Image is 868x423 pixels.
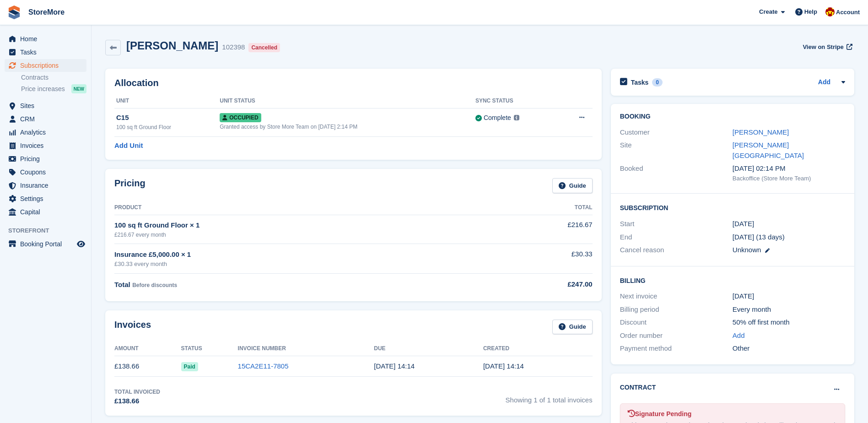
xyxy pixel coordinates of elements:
[248,43,280,52] div: Cancelled
[20,179,75,192] span: Insurance
[20,206,75,218] span: Capital
[733,163,845,174] div: [DATE] 02:14 PM
[114,220,485,231] div: 100 sq ft Ground Floor × 1
[733,174,845,183] div: Backoffice (Store More Team)
[132,282,177,288] span: Before discounts
[114,388,160,396] div: Total Invoiced
[733,331,745,341] a: Add
[20,33,75,45] span: Home
[181,342,238,356] th: Status
[733,141,804,159] a: [PERSON_NAME][GEOGRAPHIC_DATA]
[374,342,483,356] th: Due
[75,239,86,249] a: Preview store
[114,78,593,88] h2: Allocation
[836,8,860,17] span: Account
[116,123,220,131] div: 100 sq ft Ground Floor
[484,113,511,123] div: Complete
[804,7,817,16] span: Help
[799,39,854,54] a: View on Stripe
[5,46,86,59] a: menu
[238,342,374,356] th: Invoice Number
[620,163,733,183] div: Booked
[114,320,151,335] h2: Invoices
[620,219,733,229] div: Start
[733,233,785,241] span: [DATE] (13 days)
[8,226,91,235] span: Storefront
[5,152,86,165] a: menu
[20,99,75,112] span: Sites
[5,59,86,72] a: menu
[759,7,777,16] span: Create
[485,201,593,215] th: Total
[114,342,181,356] th: Amount
[5,238,86,250] a: menu
[114,178,146,193] h2: Pricing
[5,179,86,192] a: menu
[475,94,557,108] th: Sync Status
[652,78,663,87] div: 0
[620,245,733,255] div: Cancel reason
[5,113,86,125] a: menu
[222,42,245,53] div: 102398
[485,279,593,290] div: £247.00
[114,141,143,151] a: Add Unit
[220,123,475,131] div: Granted access by Store More Team on [DATE] 2:14 PM
[803,43,843,52] span: View on Stripe
[21,84,86,94] a: Price increases NEW
[116,113,220,123] div: C15
[483,362,524,370] time: 2025-08-19 13:14:07 UTC
[20,126,75,139] span: Analytics
[620,127,733,138] div: Customer
[620,304,733,315] div: Billing period
[628,409,837,419] div: Signature Pending
[181,362,198,371] span: Paid
[114,201,485,215] th: Product
[126,39,218,52] h2: [PERSON_NAME]
[114,231,485,239] div: £216.67 every month
[552,178,593,193] a: Guide
[21,73,86,82] a: Contracts
[733,304,845,315] div: Every month
[20,59,75,72] span: Subscriptions
[5,139,86,152] a: menu
[20,192,75,205] span: Settings
[5,33,86,45] a: menu
[620,343,733,354] div: Payment method
[620,291,733,302] div: Next invoice
[733,317,845,328] div: 50% off first month
[220,94,475,108] th: Unit Status
[71,84,86,93] div: NEW
[733,291,845,302] div: [DATE]
[5,166,86,179] a: menu
[825,7,835,16] img: Store More Team
[620,383,656,392] h2: Contract
[5,192,86,205] a: menu
[620,276,845,285] h2: Billing
[114,396,160,407] div: £138.66
[620,232,733,243] div: End
[483,342,593,356] th: Created
[20,152,75,165] span: Pricing
[114,260,485,269] div: £30.33 every month
[733,343,845,354] div: Other
[20,139,75,152] span: Invoices
[5,126,86,139] a: menu
[238,362,289,370] a: 15CA2E11-7805
[25,5,68,20] a: StoreMore
[5,99,86,112] a: menu
[620,113,845,120] h2: Booking
[21,85,65,93] span: Price increases
[506,388,593,407] span: Showing 1 of 1 total invoices
[620,140,733,161] div: Site
[114,281,130,288] span: Total
[620,203,845,212] h2: Subscription
[733,219,754,229] time: 2025-08-19 00:00:00 UTC
[20,166,75,179] span: Coupons
[20,46,75,59] span: Tasks
[631,78,649,87] h2: Tasks
[114,356,181,377] td: £138.66
[114,249,485,260] div: Insurance £5,000.00 × 1
[485,244,593,274] td: £30.33
[5,206,86,218] a: menu
[114,94,220,108] th: Unit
